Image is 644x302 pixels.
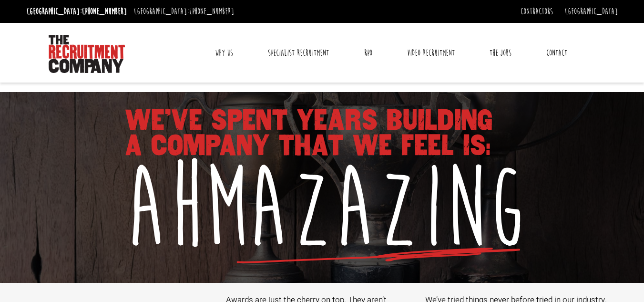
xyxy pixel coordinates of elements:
[482,41,519,65] a: The Jobs
[565,6,618,17] a: [GEOGRAPHIC_DATA]
[132,4,236,19] li: [GEOGRAPHIC_DATA]:
[521,6,553,17] a: Contractors
[357,41,379,65] a: RPO
[539,41,574,65] a: Contact
[84,97,561,278] img: We've spent years building a company that we feel is Ahmazazing
[82,6,127,17] a: [PHONE_NUMBER]
[49,35,125,73] img: The Recruitment Company
[261,41,336,65] a: Specialist Recruitment
[208,41,240,65] a: Why Us
[189,6,234,17] a: [PHONE_NUMBER]
[24,4,129,19] li: [GEOGRAPHIC_DATA]:
[400,41,462,65] a: Video Recruitment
